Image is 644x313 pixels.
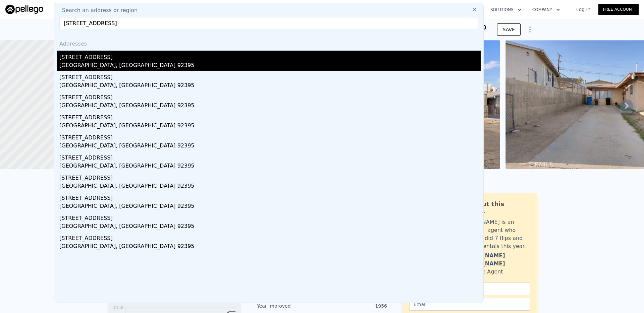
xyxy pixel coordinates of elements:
div: [GEOGRAPHIC_DATA], [GEOGRAPHIC_DATA] 92395 [59,122,481,131]
input: Email [409,298,530,311]
div: [GEOGRAPHIC_DATA], [GEOGRAPHIC_DATA] 92395 [59,81,481,91]
span: Search an address or region [57,6,138,14]
div: [PERSON_NAME] [PERSON_NAME] [455,252,530,268]
button: Show Options [523,23,537,36]
button: Solutions [485,4,527,16]
a: Free Account [598,4,639,15]
div: [STREET_ADDRESS] [59,91,481,102]
div: [GEOGRAPHIC_DATA], [GEOGRAPHIC_DATA] 92395 [59,142,481,151]
div: Addresses [57,35,481,51]
div: [STREET_ADDRESS] [59,131,481,142]
div: [STREET_ADDRESS] [59,211,481,222]
div: [GEOGRAPHIC_DATA], [GEOGRAPHIC_DATA] 92395 [59,102,481,111]
button: Company [527,4,566,16]
div: Ask about this property [455,199,530,218]
div: [STREET_ADDRESS] [59,111,481,122]
a: Log In [568,6,598,13]
div: [STREET_ADDRESS] [59,191,481,202]
div: [STREET_ADDRESS] [59,71,481,81]
div: [GEOGRAPHIC_DATA], [GEOGRAPHIC_DATA] 92395 [59,242,481,252]
div: [STREET_ADDRESS] [59,171,481,182]
div: [STREET_ADDRESS] [59,151,481,162]
div: [GEOGRAPHIC_DATA], [GEOGRAPHIC_DATA] 92395 [59,222,481,232]
div: [GEOGRAPHIC_DATA], [GEOGRAPHIC_DATA] 92395 [59,61,481,71]
img: Pellego [5,5,43,14]
div: Year Improved [257,303,322,309]
div: [GEOGRAPHIC_DATA], [GEOGRAPHIC_DATA] 92395 [59,202,481,211]
input: Enter an address, city, region, neighborhood or zip code [59,17,478,29]
div: [PERSON_NAME] is an active local agent who personally did 7 flips and bought 3 rentals this year. [455,218,530,250]
tspan: $358 [113,305,123,310]
div: 1956 [322,303,387,309]
button: SAVE [497,23,521,36]
div: [STREET_ADDRESS] [59,232,481,242]
div: [GEOGRAPHIC_DATA], [GEOGRAPHIC_DATA] 92395 [59,182,481,191]
div: [GEOGRAPHIC_DATA], [GEOGRAPHIC_DATA] 92395 [59,162,481,171]
div: [STREET_ADDRESS] [59,51,481,61]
